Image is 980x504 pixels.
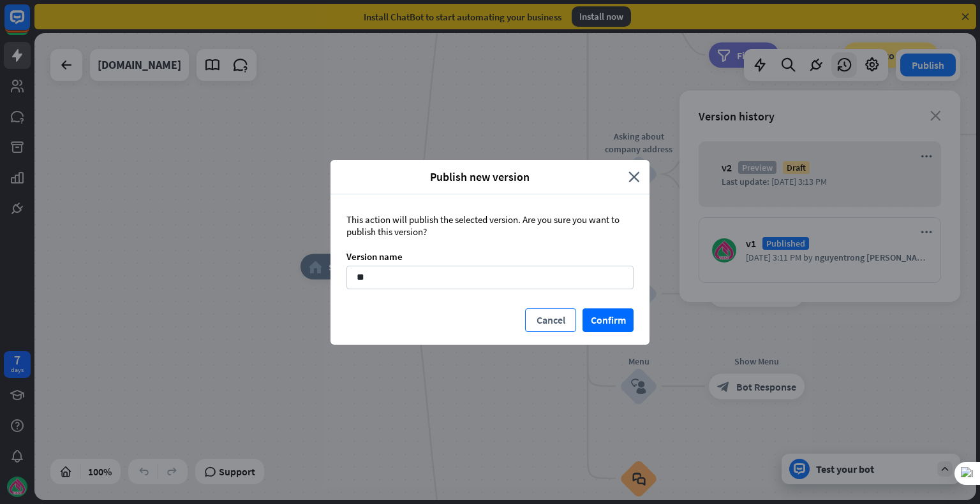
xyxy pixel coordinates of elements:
[583,308,634,332] button: Confirm
[346,213,634,238] div: This action will publish the selected version. Are you sure you want to publish this version?
[346,250,634,263] div: Version name
[340,169,619,184] span: Publish new version
[525,308,576,332] button: Cancel
[628,169,640,184] i: close
[10,5,48,43] button: Open LiveChat chat widget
